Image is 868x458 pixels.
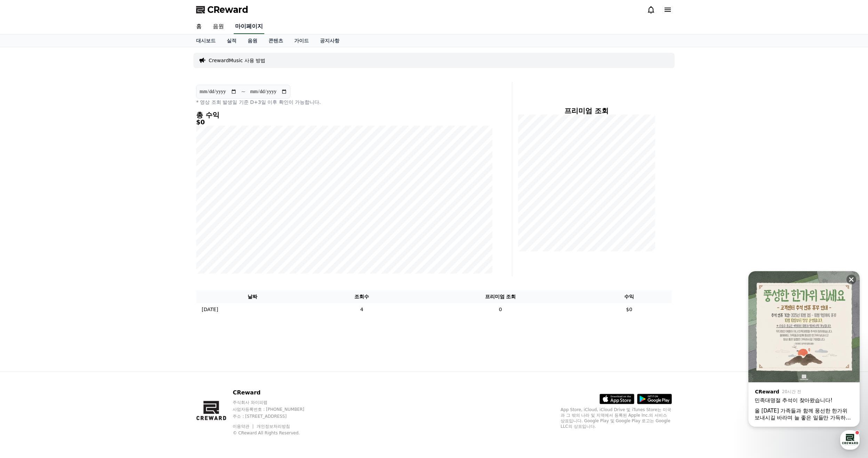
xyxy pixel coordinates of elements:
p: 주식회사 와이피랩 [233,400,318,405]
p: App Store, iCloud, iCloud Drive 및 iTunes Store는 미국과 그 밖의 나라 및 지역에서 등록된 Apple Inc.의 서비스 상표입니다. Goo... [561,407,672,429]
p: CReward [233,389,318,397]
span: 설정 [107,231,116,236]
td: 4 [309,303,415,316]
a: 이용약관 [233,424,255,429]
a: CrewardMusic 사용 방법 [209,57,265,64]
a: 대시보드 [191,34,221,47]
a: 설정 [90,220,134,238]
p: 사업자등록번호 : [PHONE_NUMBER] [233,407,318,412]
td: $0 [586,303,672,316]
a: 홈 [191,19,207,34]
th: 날짜 [196,290,309,303]
p: * 영상 조회 발생일 기준 D+3일 이후 확인이 가능합니다. [196,99,492,106]
p: 주소 : [STREET_ADDRESS] [233,414,318,419]
span: 홈 [22,231,26,236]
span: 대화 [64,231,72,236]
th: 수익 [586,290,672,303]
p: © CReward All Rights Reserved. [233,430,318,436]
a: 실적 [221,34,242,47]
h5: $0 [196,119,492,126]
td: 0 [415,303,587,316]
p: ~ [241,88,246,96]
a: CReward [196,4,248,15]
a: 음원 [242,34,263,47]
h4: 프리미엄 조회 [518,107,655,115]
a: 마이페이지 [234,19,264,34]
a: 음원 [207,19,230,34]
th: 조회수 [309,290,415,303]
p: [DATE] [202,306,218,313]
a: 가이드 [289,34,314,47]
a: 홈 [2,220,46,238]
a: 대화 [46,220,90,238]
span: CReward [207,4,248,15]
h4: 총 수익 [196,111,492,119]
th: 프리미엄 조회 [415,290,587,303]
a: 공지사항 [314,34,345,47]
a: 콘텐츠 [263,34,289,47]
a: 개인정보처리방침 [257,424,290,429]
